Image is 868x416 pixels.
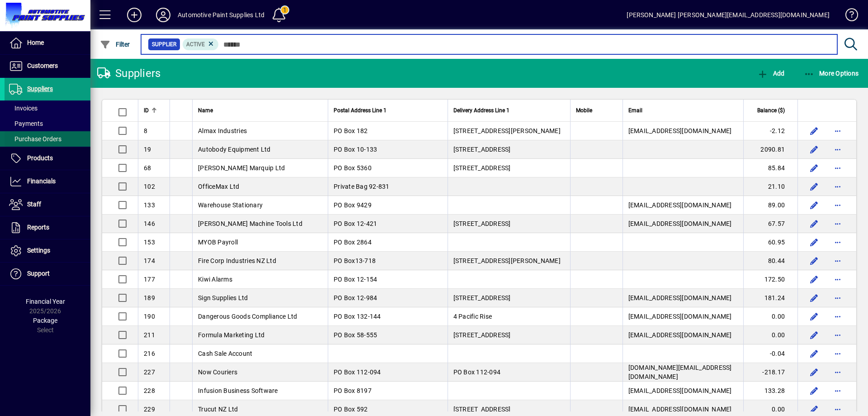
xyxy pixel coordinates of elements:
span: [EMAIL_ADDRESS][DOMAIN_NAME] [628,294,732,301]
a: Payments [5,116,90,131]
button: Edit [807,346,821,361]
button: Edit [807,291,821,305]
span: 102 [144,183,155,190]
span: [EMAIL_ADDRESS][DOMAIN_NAME] [628,406,732,413]
span: [PERSON_NAME] Machine Tools Ltd [198,220,302,227]
span: Warehouse Stationary [198,201,263,209]
span: Almax Industries [198,127,247,134]
button: More options [830,216,845,231]
button: Edit [807,124,821,138]
span: 19 [144,146,151,153]
span: [EMAIL_ADDRESS][DOMAIN_NAME] [628,387,732,394]
a: Invoices [5,100,90,116]
span: 174 [144,257,155,264]
button: Filter [98,36,132,53]
span: [STREET_ADDRESS] [453,146,511,153]
button: More options [830,272,845,287]
span: PO Box 10-133 [334,146,377,153]
button: Edit [807,383,821,398]
span: PO Box 12-154 [334,276,377,283]
span: Reports [27,224,49,231]
span: [EMAIL_ADDRESS][DOMAIN_NAME] [628,313,732,320]
span: 229 [144,406,155,413]
button: Edit [807,179,821,194]
span: MYOB Payroll [198,239,238,246]
span: Postal Address Line 1 [334,105,387,115]
button: More options [830,235,845,249]
span: 68 [144,164,151,172]
a: Reports [5,216,90,239]
td: 89.00 [743,196,797,215]
span: [EMAIL_ADDRESS][DOMAIN_NAME] [628,201,732,209]
span: 190 [144,313,155,320]
button: Edit [807,253,821,268]
span: Supplier [152,40,176,49]
span: Delivery Address Line 1 [453,105,509,115]
span: [EMAIL_ADDRESS][DOMAIN_NAME] [628,127,732,134]
span: Autobody Equipment Ltd [198,146,271,153]
span: Private Bag 92-831 [334,183,390,190]
span: 133 [144,201,155,209]
td: 60.95 [743,233,797,252]
span: [EMAIL_ADDRESS][DOMAIN_NAME] [628,220,732,227]
button: More options [830,142,845,157]
span: PO Box 12-984 [334,294,377,301]
td: 0.00 [743,307,797,326]
span: Fire Corp Industries NZ Ltd [198,257,276,264]
span: Mobile [576,105,592,115]
span: Package [33,317,57,324]
span: Balance ($) [757,105,785,115]
span: PO Box 112-094 [453,368,501,376]
span: 153 [144,239,155,246]
button: More options [830,328,845,342]
td: -0.04 [743,344,797,363]
a: Support [5,263,90,285]
div: Name [198,105,322,115]
span: Filter [100,41,130,48]
td: 67.57 [743,215,797,233]
span: 216 [144,350,155,357]
span: 8 [144,127,147,134]
button: Profile [149,7,178,23]
span: [STREET_ADDRESS][PERSON_NAME] [453,127,561,134]
td: 0.00 [743,326,797,344]
span: 189 [144,294,155,301]
span: OfficeMax Ltd [198,183,239,190]
span: PO Box 2864 [334,239,372,246]
span: PO Box 592 [334,406,368,413]
a: Products [5,147,90,170]
span: [DOMAIN_NAME][EMAIL_ADDRESS][DOMAIN_NAME] [628,364,732,380]
div: Balance ($) [749,105,793,115]
button: More options [830,365,845,379]
button: Add [755,65,787,81]
button: More options [830,179,845,194]
a: Knowledge Base [839,2,857,31]
span: PO Box 12-421 [334,220,377,227]
a: Purchase Orders [5,131,90,147]
div: Mobile [576,105,617,115]
td: -218.17 [743,363,797,382]
span: Kiwi Alarms [198,276,232,283]
button: Edit [807,309,821,324]
span: [STREET_ADDRESS] [453,331,511,339]
div: Automotive Paint Supplies Ltd [178,8,264,22]
td: 85.84 [743,159,797,177]
span: More Options [804,70,859,77]
span: Cash Sale Account [198,350,252,357]
span: Trucut NZ Ltd [198,406,238,413]
span: Email [628,105,642,115]
button: Edit [807,272,821,287]
span: Staff [27,201,41,208]
button: More options [830,198,845,212]
span: PO Box 58-555 [334,331,377,339]
span: Dangerous Goods Compliance Ltd [198,313,297,320]
td: 2090.81 [743,140,797,159]
div: [PERSON_NAME] [PERSON_NAME][EMAIL_ADDRESS][DOMAIN_NAME] [627,8,830,22]
button: More options [830,309,845,324]
button: More options [830,253,845,268]
span: [STREET_ADDRESS] [453,406,511,413]
span: 146 [144,220,155,227]
span: PO Box 112-094 [334,368,381,376]
td: 80.44 [743,252,797,270]
button: Edit [807,216,821,231]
